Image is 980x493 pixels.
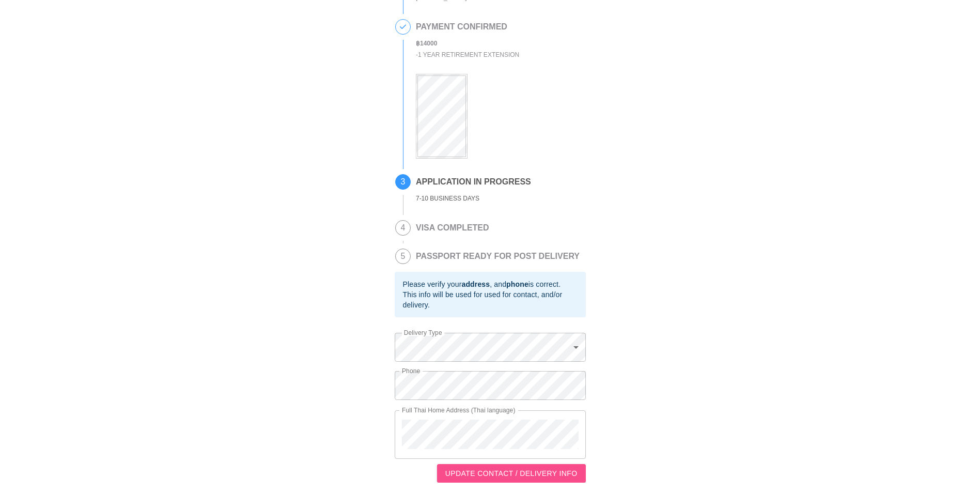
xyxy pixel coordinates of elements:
b: ฿ 14000 [416,40,437,47]
span: 4 [396,221,410,235]
h2: APPLICATION IN PROGRESS [416,177,531,187]
span: UPDATE CONTACT / DELIVERY INFO [445,467,578,480]
h2: VISA COMPLETED [416,223,489,233]
div: Please verify your , and is correct. [403,279,578,289]
span: 3 [396,175,410,189]
button: UPDATE CONTACT / DELIVERY INFO [437,464,586,483]
span: 5 [396,249,410,264]
div: 7-10 BUSINESS DAYS [416,193,531,205]
h2: PASSPORT READY FOR POST DELIVERY [416,252,580,261]
div: - 1 Year Retirement Extension [416,49,519,61]
div: This info will be used for used for contact, and/or delivery. [403,289,578,310]
b: phone [506,280,528,288]
b: address [461,280,490,288]
h2: PAYMENT CONFIRMED [416,22,519,32]
span: 2 [396,20,410,34]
